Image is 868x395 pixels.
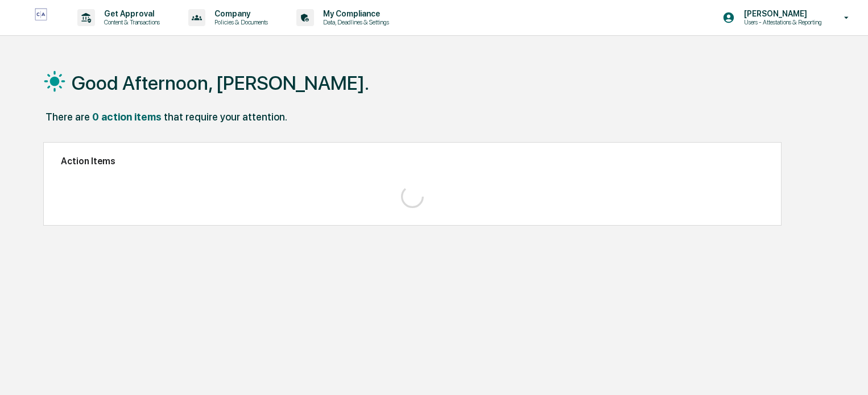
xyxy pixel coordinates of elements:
[314,9,395,18] p: My Compliance
[95,18,166,26] p: Content & Transactions
[92,111,162,123] div: 0 action items
[72,72,369,94] h1: Good Afternoon, [PERSON_NAME].
[314,18,395,26] p: Data, Deadlines & Settings
[735,9,828,18] p: [PERSON_NAME]
[205,18,274,26] p: Policies & Documents
[735,18,828,26] p: Users - Attestations & Reporting
[46,111,90,123] div: There are
[164,111,287,123] div: that require your attention.
[61,156,764,167] h2: Action Items
[95,9,166,18] p: Get Approval
[205,9,274,18] p: Company
[27,8,55,27] img: logo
